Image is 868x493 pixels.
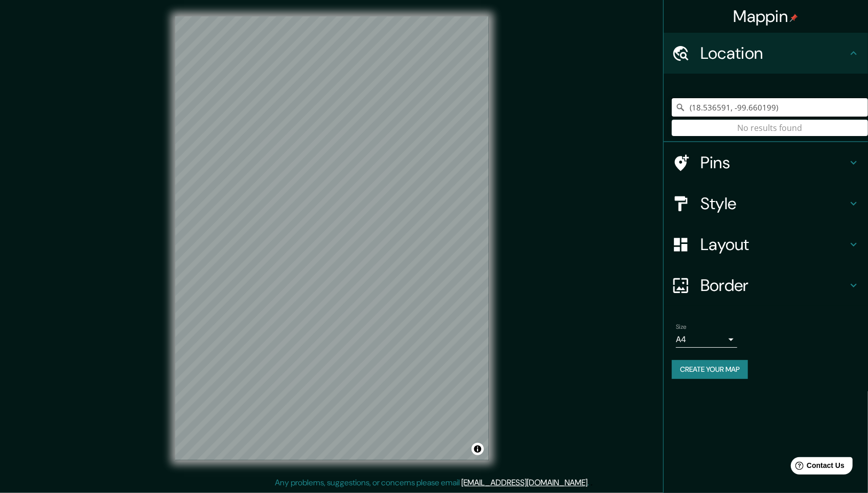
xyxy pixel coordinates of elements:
[700,193,848,214] h4: Style
[790,14,798,22] img: pin-icon.png
[672,120,868,136] div: No results found
[664,224,868,265] div: Layout
[777,453,857,482] iframe: Help widget launcher
[664,33,868,74] div: Location
[591,477,593,489] div: .
[672,360,748,379] button: Create your map
[700,152,848,173] h4: Pins
[734,6,799,27] h4: Mappin
[664,183,868,224] div: Style
[700,43,848,63] h4: Location
[175,16,489,460] canvas: Map
[700,275,848,296] h4: Border
[700,234,848,255] h4: Layout
[676,323,687,331] label: Size
[462,477,588,488] a: [EMAIL_ADDRESS][DOMAIN_NAME]
[472,443,484,455] button: Toggle attribution
[664,265,868,306] div: Border
[664,142,868,183] div: Pins
[676,331,737,348] div: A4
[275,477,590,489] p: Any problems, suggestions, or concerns please email .
[672,98,868,117] input: Pick your city or area
[590,477,591,489] div: .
